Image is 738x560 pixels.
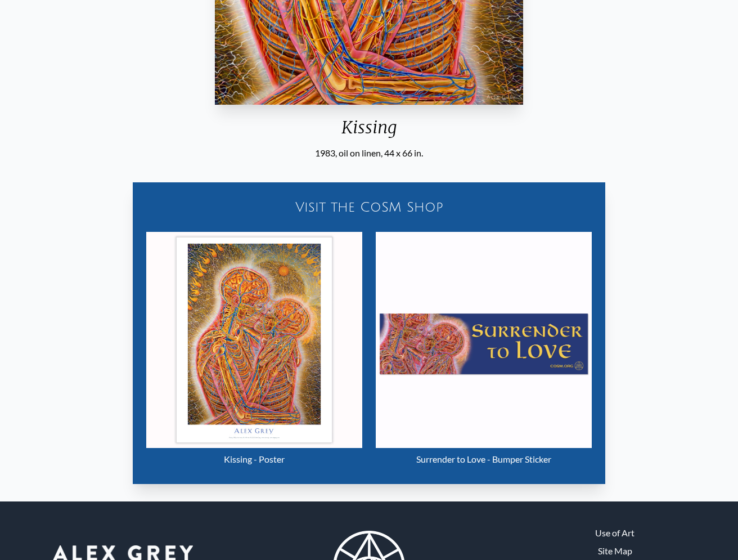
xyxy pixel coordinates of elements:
[598,544,632,558] a: Site Map
[376,232,592,471] a: Surrender to Love - Bumper Sticker
[376,448,592,471] div: Surrender to Love - Bumper Sticker
[139,189,598,225] a: Visit the CoSM Shop
[595,526,634,540] a: Use of Art
[376,232,592,448] img: Surrender to Love - Bumper Sticker
[210,117,527,146] div: Kissing
[146,232,362,448] img: Kissing - Poster
[146,448,362,471] div: Kissing - Poster
[210,146,527,160] div: 1983, oil on linen, 44 x 66 in.
[146,232,362,471] a: Kissing - Poster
